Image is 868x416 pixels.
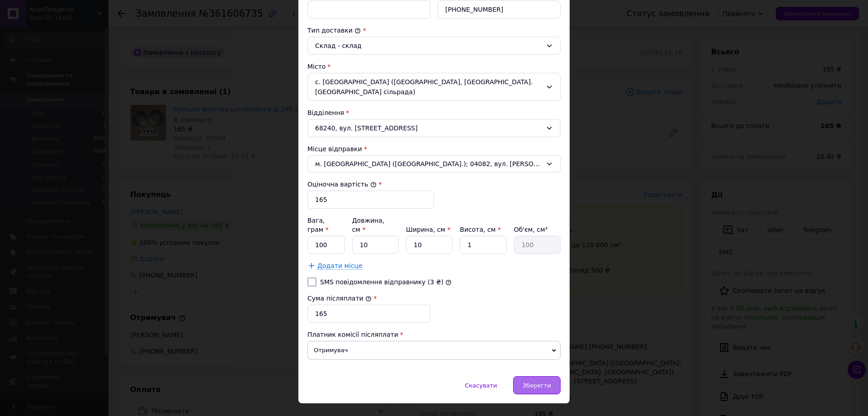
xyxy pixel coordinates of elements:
div: с. [GEOGRAPHIC_DATA] ([GEOGRAPHIC_DATA], [GEOGRAPHIC_DATA]. [GEOGRAPHIC_DATA] сільрада) [307,73,561,101]
label: Ширина, см [406,226,450,233]
span: м. [GEOGRAPHIC_DATA] ([GEOGRAPHIC_DATA].); 04082, вул. [PERSON_NAME], 5 [315,159,542,168]
input: +380 [438,0,561,19]
div: 68240, вул. [STREET_ADDRESS] [307,119,561,137]
div: Тип доставки [307,26,561,35]
label: Оціночна вартість [307,181,377,188]
div: Об'єм, см³ [514,225,561,234]
div: Місце відправки [307,144,561,153]
label: Вага, грам [307,217,329,233]
span: Зберегти [523,382,551,389]
label: SMS повідомлення відправнику (3 ₴) [320,278,443,286]
label: Сума післяплати [307,295,372,302]
span: Додати місце [317,262,363,270]
span: Отримувач [307,341,561,360]
div: Відділення [307,108,561,117]
div: Склад - склад [315,41,542,51]
span: Платник комісії післяплати [307,331,398,338]
span: Скасувати [465,382,497,389]
label: Висота, см [460,226,500,233]
label: Довжина, см [352,217,385,233]
div: Місто [307,62,561,71]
